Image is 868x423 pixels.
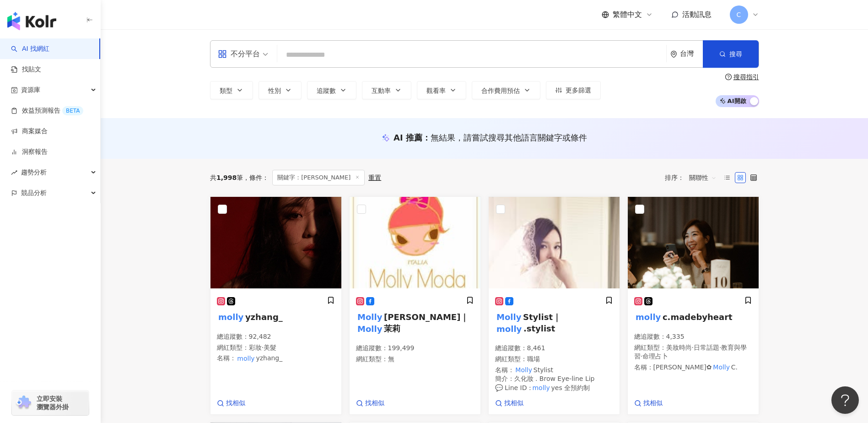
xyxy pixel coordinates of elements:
button: 互動率 [362,81,411,99]
button: 合作費用預估 [472,81,540,99]
span: 資源庫 [21,80,40,100]
a: KOL Avatarmollyyzhang_總追蹤數：92,482網紅類型：彩妝·美髮名稱：mollyyzhang_找相似 [210,196,342,415]
a: 效益預測報告BETA [11,106,83,115]
img: KOL Avatar [489,197,620,288]
span: .stylist [523,324,555,333]
span: 合作費用預估 [481,87,520,94]
mark: Molly [356,310,384,323]
span: 久化妝 . Brow Eye-line Lip 💬 Line ID : [495,375,595,391]
span: C. [731,363,738,371]
p: 總追蹤數 ： 199,499 [356,344,474,353]
div: 名稱 ： [495,366,613,375]
span: 活動訊息 [682,10,712,19]
span: 職場 [527,355,540,363]
a: 找相似 [217,399,245,408]
p: 總追蹤數 ： 92,482 [217,332,335,342]
span: [PERSON_NAME]✿ [653,363,712,371]
span: yes 全預約制 [551,384,590,391]
span: 找相似 [504,399,523,408]
a: 找相似 [634,399,663,408]
span: 找相似 [365,399,384,408]
a: 商案媒合 [11,127,48,136]
a: KOL AvatarMolly[PERSON_NAME]｜Molly茉莉總追蹤數：199,499網紅類型：無找相似 [349,196,481,415]
button: 類型 [210,81,253,99]
span: Stylist｜ [523,312,561,322]
a: 找相似 [356,399,384,408]
span: 彩妝 [249,344,262,351]
p: 網紅類型 ： [217,343,335,352]
span: 搜尋 [729,50,742,58]
span: 類型 [220,87,232,94]
div: 排序： [665,170,722,185]
span: [PERSON_NAME]｜ [384,312,469,322]
mark: molly [217,310,245,323]
div: 不分平台 [218,47,260,61]
span: rise [11,169,17,176]
span: 立即安裝 瀏覽器外掛 [37,395,69,411]
p: 總追蹤數 ： 8,461 [495,344,613,353]
span: environment [670,51,677,58]
img: KOL Avatar [628,197,759,288]
button: 追蹤數 [307,81,356,99]
span: 性別 [268,87,281,94]
span: 命理占卜 [642,352,668,360]
span: C [737,10,741,20]
mark: Molly [495,310,523,323]
img: KOL Avatar [350,197,480,288]
div: 名稱 ： [217,354,335,363]
button: 性別 [259,81,302,99]
a: 找相似 [495,399,523,408]
a: 洞察報告 [11,147,48,157]
span: 美妝時尚 [666,344,692,351]
span: 找相似 [643,399,663,408]
mark: molly [236,353,256,363]
a: searchAI 找網紅 [11,44,49,54]
p: 總追蹤數 ： 4,335 [634,332,752,342]
span: 更多篩選 [566,87,591,94]
span: question-circle [725,74,732,80]
img: KOL Avatar [210,197,341,288]
mark: molly [634,310,663,323]
img: chrome extension [15,396,32,410]
a: chrome extension立即安裝 瀏覽器外掛 [12,390,89,415]
span: 找相似 [226,399,245,408]
span: 美髮 [264,344,276,351]
div: AI 推薦 ： [394,132,587,143]
span: 1,998 [216,174,237,181]
p: 網紅類型 ： 無 [356,355,474,364]
button: 觀看率 [417,81,466,99]
button: 搜尋 [703,40,759,68]
a: KOL AvatarMollyStylist｜molly.stylist總追蹤數：8,461網紅類型：職場名稱：MollyStylist簡介：久化妝 . Brow Eye-line Lip 💬 ... [488,196,620,415]
span: 繁體中文 [613,10,642,20]
p: 網紅類型 ： [634,343,752,361]
mark: Molly [356,322,384,335]
span: yzhang_ [256,354,282,362]
iframe: Help Scout Beacon - Open [831,386,859,414]
span: · [262,344,264,351]
mark: molly [495,322,523,335]
span: 互動率 [372,87,391,94]
div: 共 筆 [210,174,243,181]
span: 觀看率 [426,87,446,94]
span: 茉莉 [384,324,400,333]
span: yzhang_ [245,312,283,322]
div: 台灣 [680,50,703,58]
div: 搜尋指引 [733,73,759,81]
a: 找貼文 [11,65,41,74]
span: · [641,352,642,360]
mark: Molly [712,362,731,372]
div: 簡介 ： [495,374,613,392]
span: · [719,344,721,351]
a: KOL Avatarmollyc.madebyheart總追蹤數：4,335網紅類型：美妝時尚·日常話題·教育與學習·命理占卜名稱：[PERSON_NAME]✿MollyC.找相似 [627,196,759,415]
span: 日常話題 [694,344,719,351]
span: 關聯性 [689,170,717,185]
span: 競品分析 [21,183,47,203]
mark: Molly [514,365,534,375]
mark: molly [531,383,551,393]
p: 網紅類型 ： [495,355,613,364]
button: 更多篩選 [546,81,601,99]
span: appstore [218,49,227,59]
span: 無結果，請嘗試搜尋其他語言關鍵字或條件 [431,133,587,142]
span: 趨勢分析 [21,162,47,183]
img: logo [7,12,56,30]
